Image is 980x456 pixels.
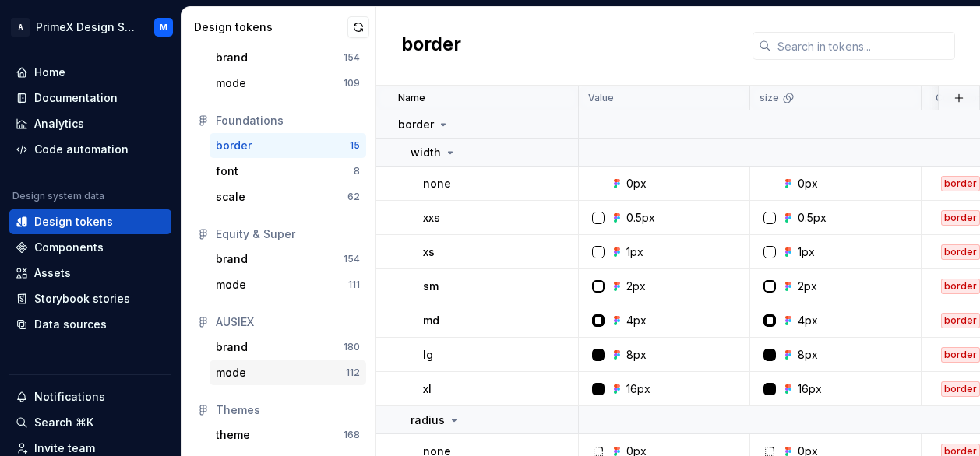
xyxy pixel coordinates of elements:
[344,429,360,441] div: 168
[798,210,827,226] div: 0.5px
[216,402,360,418] div: Themes
[798,381,822,397] div: 16px
[34,415,93,430] div: Search ⌘K
[941,279,980,294] div: border
[344,341,360,353] div: 180
[12,190,104,202] div: Design system data
[9,312,171,337] a: Data sources
[344,253,360,265] div: 154
[9,261,171,286] a: Assets
[36,19,136,35] div: PrimeX Design System
[216,50,248,65] div: brand
[210,184,366,209] button: scale62
[34,389,105,405] div: Notifications
[34,265,71,281] div: Assets
[423,279,439,294] p: sm
[9,60,171,85] a: Home
[34,65,65,80] div: Home
[210,247,366,272] button: brand154
[9,86,171,110] a: Documentation
[210,360,366,385] button: mode112
[588,92,614,104] p: Value
[346,367,360,379] div: 112
[3,10,178,44] button: APrimeX Design SystemM
[9,384,171,409] button: Notifications
[626,347,647,363] div: 8px
[423,313,439,328] p: md
[34,214,113,230] div: Design tokens
[941,347,980,363] div: border
[798,279,817,294] div: 2px
[210,335,366,360] button: brand180
[626,381,650,397] div: 16px
[210,71,366,96] button: mode109
[354,165,360,177] div: 8
[210,45,366,70] button: brand154
[941,313,980,328] div: border
[626,210,655,226] div: 0.5px
[216,226,360,242] div: Equity & Super
[626,244,643,260] div: 1px
[771,32,955,60] input: Search in tokens...
[350,139,360,152] div: 15
[34,291,130,307] div: Storybook stories
[9,410,171,435] button: Search ⌘K
[210,272,366,297] button: mode111
[34,116,84,132] div: Analytics
[798,244,815,260] div: 1px
[423,381,432,397] p: xl
[9,209,171,234] a: Design tokens
[194,19,347,35] div: Design tokens
[423,210,440,226] p: xxs
[398,117,434,132] p: border
[9,137,171,162] a: Code automation
[798,347,818,363] div: 8px
[941,381,980,397] div: border
[941,210,980,226] div: border
[411,412,445,428] p: radius
[160,21,167,33] div: M
[210,133,366,158] button: border15
[210,423,366,447] button: theme168
[34,440,95,456] div: Invite team
[347,191,360,203] div: 62
[9,286,171,311] a: Storybook stories
[411,145,441,160] p: width
[216,339,248,355] div: brand
[216,163,238,179] div: font
[798,313,818,328] div: 4px
[216,75,246,91] div: mode
[34,142,129,157] div: Code automation
[760,92,779,104] p: size
[626,313,647,328] div: 4px
[344,51,360,64] div: 154
[9,111,171,136] a: Analytics
[34,240,104,255] div: Components
[216,189,245,205] div: scale
[398,92,425,104] p: Name
[216,365,246,381] div: mode
[216,314,360,330] div: AUSIEX
[216,427,250,443] div: theme
[626,176,647,191] div: 0px
[798,176,818,191] div: 0px
[210,159,366,184] button: font8
[9,235,171,260] a: Components
[941,176,980,191] div: border
[423,244,435,260] p: xs
[216,277,246,293] div: mode
[34,317,107,332] div: Data sources
[11,18,30,37] div: A
[626,279,646,294] div: 2px
[423,347,433,363] p: lg
[401,32,461,60] h2: border
[216,251,248,267] div: brand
